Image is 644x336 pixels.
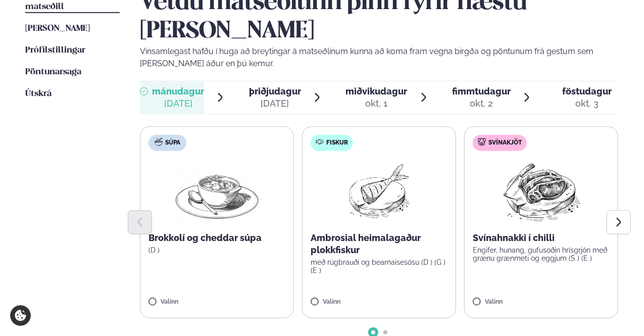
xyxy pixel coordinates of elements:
[607,210,631,234] button: Next slide
[128,210,152,234] button: Previous slide
[371,330,375,334] span: Go to slide 1
[316,138,324,146] img: fish.svg
[311,258,448,274] p: með rúgbrauði og bearnaisesósu (D ) (G ) (E )
[478,138,486,146] img: pork.svg
[452,98,511,110] div: okt. 2
[383,330,387,334] span: Go to slide 2
[25,24,90,33] span: [PERSON_NAME]
[473,246,610,262] p: Engifer, hunang, gufusoðin hrísgrjón með grænu grænmeti og eggjum (S ) (E )
[25,46,85,55] span: Prófílstillingar
[148,246,285,254] p: (D )
[25,89,52,98] span: Útskrá
[25,23,90,35] a: [PERSON_NAME]
[345,86,407,97] span: miðvikudagur
[173,159,262,224] img: Soup.png
[155,138,163,146] img: soup.svg
[326,139,348,147] span: Fiskur
[25,88,52,100] a: Útskrá
[347,159,412,224] img: fish.png
[10,305,31,326] a: Cookie settings
[249,86,301,97] span: þriðjudagur
[345,98,407,110] div: okt. 1
[497,159,586,224] img: Pork-Meat.png
[452,86,511,97] span: fimmtudagur
[249,98,301,110] div: [DATE]
[473,232,610,244] p: Svínahnakki í chilli
[165,139,180,147] span: Súpa
[140,45,619,70] p: Vinsamlegast hafðu í huga að breytingar á matseðlinum kunna að koma fram vegna birgða og pöntunum...
[488,139,522,147] span: Svínakjöt
[152,86,204,97] span: mánudagur
[311,232,448,256] p: Ambrosial heimalagaður plokkfiskur
[25,66,81,78] a: Pöntunarsaga
[562,98,612,110] div: okt. 3
[25,44,85,57] a: Prófílstillingar
[148,232,285,244] p: Brokkolí og cheddar súpa
[152,98,204,110] div: [DATE]
[25,68,81,76] span: Pöntunarsaga
[562,86,612,97] span: föstudagur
